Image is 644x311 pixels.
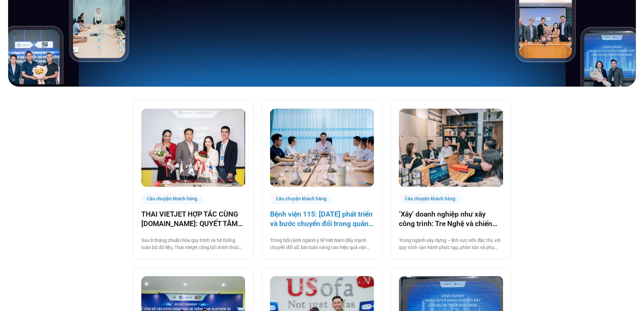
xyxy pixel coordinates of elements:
[270,209,374,228] a: Bệnh viện 115: [DATE] phát triển và bước chuyển đổi trong quản trị bệnh viện tư nhân
[141,194,204,204] div: Câu chuyện khách hàng
[399,194,461,204] div: Câu chuyện khách hàng
[270,194,332,204] div: Câu chuyện khách hàng
[399,237,503,251] p: Trong ngành xây dựng – lĩnh vực vốn đặc thù với quy trình vận hành phức tạp, phân tán và phụ thuộ...
[270,237,374,251] p: Trong bối cảnh ngành y tế Việt Nam đẩy mạnh chuyển đổi số, bài toán nâng cao hiệu quả vận hành đa...
[141,237,245,251] p: Sau 8 tháng chuẩn hóa quy trình và hệ thống toàn bộ dữ liệu, Thai Vietjet công bố chính thức vận ...
[141,209,245,228] a: THAI VIETJET HỢP TÁC CÙNG [DOMAIN_NAME]: QUYẾT TÂM “CẤT CÁNH” CHUYỂN ĐỔI SỐ
[399,209,503,228] a: ‘Xây’ doanh nghiệp như xây công trình: Tre Nghệ và chiến lược chuyển đổi từ gốc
